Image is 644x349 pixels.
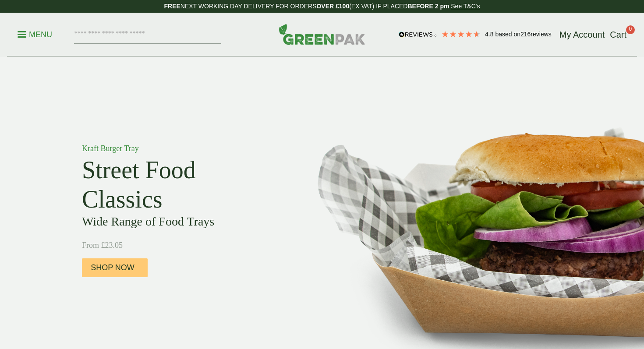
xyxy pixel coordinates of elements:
p: Kraft Burger Tray [82,143,279,155]
span: 0 [626,25,635,34]
a: See T&C's [451,3,480,10]
a: Shop Now [82,258,148,277]
span: From £23.05 [82,241,123,250]
a: Cart 0 [610,28,626,41]
img: REVIEWS.io [399,32,437,38]
span: Cart [610,30,626,39]
div: 4.79 Stars [441,30,481,38]
span: Shop Now [91,263,134,273]
h2: Street Food Classics [82,155,279,214]
strong: FREE [164,3,180,10]
span: Based on [495,31,520,38]
h3: Wide Range of Food Trays [82,214,279,229]
span: 216 [520,31,531,38]
strong: OVER £100 [316,3,349,10]
strong: BEFORE 2 pm [407,3,449,10]
a: My Account [559,28,605,41]
img: GreenPak Supplies [279,24,365,45]
span: 4.8 [485,31,495,38]
a: Menu [18,29,52,38]
span: My Account [559,30,605,39]
p: Menu [18,29,52,40]
span: reviews [531,31,551,38]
